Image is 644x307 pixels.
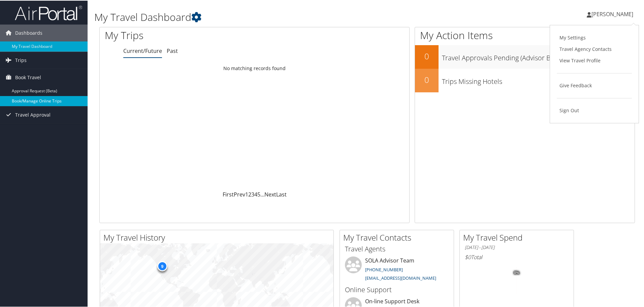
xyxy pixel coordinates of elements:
a: 1 [245,190,248,197]
h6: [DATE] - [DATE] [465,244,569,250]
a: 3 [251,190,254,197]
img: airportal-logo.png [15,4,82,20]
h3: Online Support [345,284,449,294]
a: Next [264,190,276,197]
h3: Trips Missing Hotels [442,73,635,86]
h3: Travel Approvals Pending (Advisor Booked) [442,49,635,62]
a: Last [276,190,287,197]
span: Book Travel [15,68,41,85]
span: [PERSON_NAME] [591,10,633,17]
tspan: 0% [514,270,519,274]
a: First [223,190,234,197]
span: Dashboards [15,24,42,41]
a: 2 [248,190,251,197]
h1: My Action Items [415,28,635,42]
h6: Total [465,253,569,260]
span: $0 [465,253,471,260]
h2: My Travel History [103,231,333,243]
h2: 0 [415,73,439,85]
h1: My Trips [105,28,275,42]
li: SOLA Advisor Team [342,256,452,283]
span: Travel Approval [15,106,51,123]
div: 9 [157,260,167,271]
td: No matching records found [100,62,409,74]
a: [EMAIL_ADDRESS][DOMAIN_NAME] [365,274,436,280]
a: Travel Agency Contacts [557,43,632,54]
a: Sign Out [557,104,632,116]
a: My Settings [557,31,632,43]
a: View Travel Profile [557,54,632,66]
h2: My Travel Contacts [343,231,454,243]
a: 5 [257,190,260,197]
h2: My Travel Spend [463,231,574,243]
a: Prev [234,190,245,197]
a: 0Travel Approvals Pending (Advisor Booked) [415,44,635,68]
a: [PERSON_NAME] [587,3,640,24]
h1: My Travel Dashboard [94,9,458,24]
span: Trips [15,51,27,68]
h3: Travel Agents [345,244,449,253]
a: Current/Future [123,47,162,54]
h2: 0 [415,50,439,61]
a: Give Feedback [557,79,632,91]
a: 0Trips Missing Hotels [415,68,635,92]
span: … [260,190,264,197]
a: Past [167,47,178,54]
a: [PHONE_NUMBER] [365,266,403,272]
a: 4 [254,190,257,197]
